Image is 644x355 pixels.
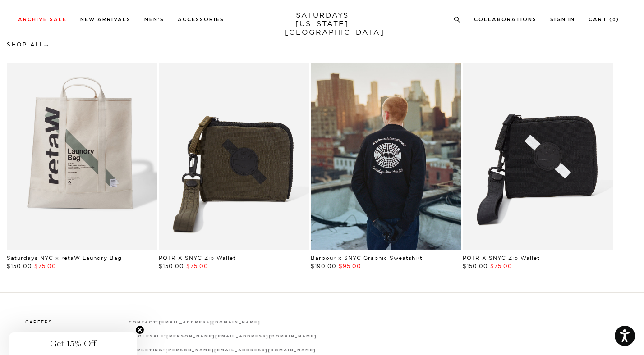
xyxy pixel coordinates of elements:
[159,255,236,261] a: POTR X SNYC Zip Wallet
[129,320,159,324] strong: contact:
[159,320,260,324] strong: [EMAIL_ADDRESS][DOMAIN_NAME]
[9,332,137,355] div: Get 15% OffClose teaser
[25,319,52,324] a: Careers
[311,263,336,269] span: $190.00
[34,263,56,269] span: $75.00
[178,17,224,22] a: Accessories
[490,263,512,269] span: $75.00
[339,263,361,269] span: $95.00
[589,17,619,22] a: Cart (0)
[50,338,96,349] span: Get 15% Off
[159,263,184,269] span: $150.00
[166,347,316,352] a: [PERSON_NAME][EMAIL_ADDRESS][DOMAIN_NAME]
[18,17,67,22] a: Archive Sale
[166,334,317,338] strong: [PERSON_NAME][EMAIL_ADDRESS][DOMAIN_NAME]
[7,263,32,269] span: $150.00
[186,263,208,269] span: $75.00
[159,319,260,324] a: [EMAIL_ADDRESS][DOMAIN_NAME]
[135,325,144,334] button: Close teaser
[463,255,540,261] a: POTR X SNYC Zip Wallet
[474,17,537,22] a: Collaborations
[550,17,575,22] a: Sign In
[285,11,359,36] a: SATURDAYS[US_STATE][GEOGRAPHIC_DATA]
[144,17,164,22] a: Men's
[166,333,317,338] a: [PERSON_NAME][EMAIL_ADDRESS][DOMAIN_NAME]
[612,18,616,22] small: 0
[80,17,131,22] a: New Arrivals
[463,263,488,269] span: $150.00
[129,334,167,338] strong: wholesale:
[7,41,48,48] a: Shop All
[7,255,122,261] a: Saturdays NYC x retaW Laundry Bag
[311,255,423,261] a: Barbour x SNYC Graphic Sweatshirt
[166,348,316,352] strong: [PERSON_NAME][EMAIL_ADDRESS][DOMAIN_NAME]
[129,348,166,352] strong: marketing:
